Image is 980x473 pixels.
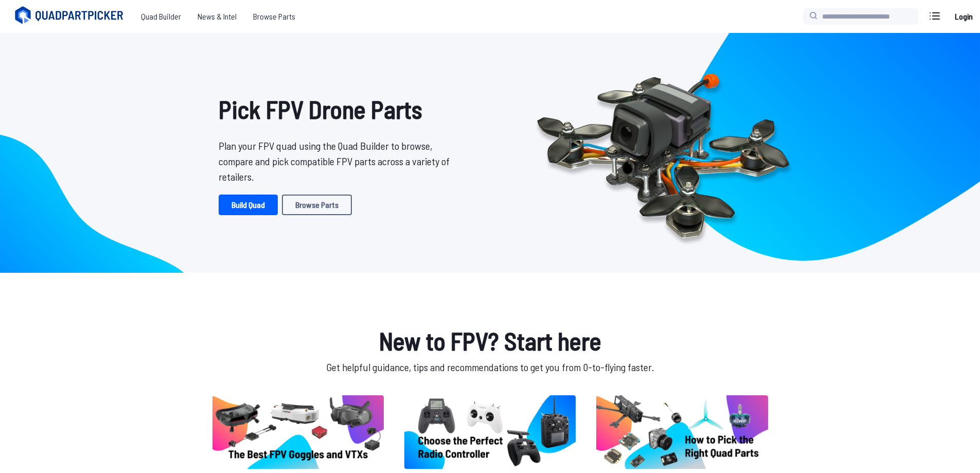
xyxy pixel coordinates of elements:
[210,359,770,375] p: Get helpful guidance, tips and recommendations to get you from 0-to-flying faster.
[596,395,768,469] img: image of post
[219,138,457,184] p: Plan your FPV quad using the Quad Builder to browse, compare and pick compatible FPV parts across...
[210,322,770,359] h1: New to FPV? Start here
[951,6,976,27] a: Login
[245,6,304,27] a: Browse Parts
[133,6,189,27] a: Quad Builder
[212,395,384,469] img: image of post
[515,50,811,256] img: Quadcopter
[189,6,245,27] a: News & Intel
[282,195,352,215] a: Browse Parts
[219,91,457,128] h1: Pick FPV Drone Parts
[219,195,278,215] a: Build Quad
[404,395,576,469] img: image of post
